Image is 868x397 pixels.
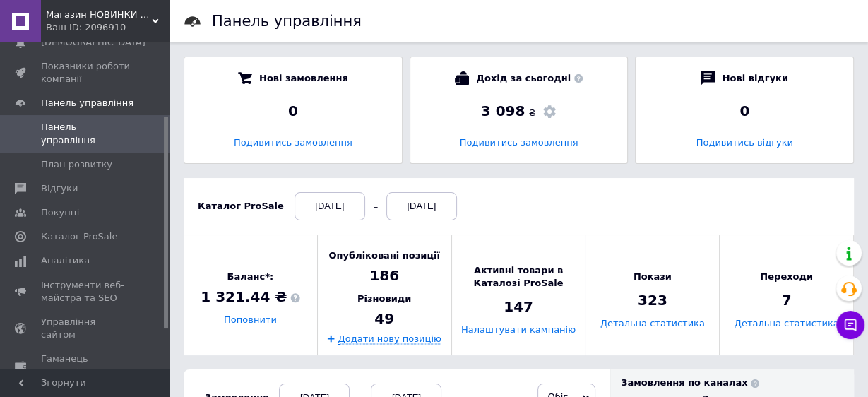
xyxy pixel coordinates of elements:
[41,182,78,195] span: Відгуки
[476,102,521,119] span: 3 098
[41,121,131,146] span: Панель управління
[200,271,299,283] span: Баланс*:
[200,288,299,307] span: 1 321.44 ₴
[644,101,830,121] div: 0
[212,13,362,30] h1: Панель управління
[41,254,90,267] span: Аналітика
[41,158,112,171] span: План розвитку
[355,292,408,305] span: Різновиди
[827,311,855,339] button: Чат з покупцем
[371,309,391,328] span: 49
[232,137,351,148] a: Подивитись замовлення
[326,249,437,262] span: Опубліковані позиції
[456,325,571,336] a: Налаштувати кампанію
[41,206,79,219] span: Покупці
[295,192,365,220] div: [DATE]
[726,319,831,329] a: Детальна статистика
[499,297,529,317] span: 147
[41,97,133,109] span: Панель управління
[198,101,384,121] div: 0
[335,333,439,344] a: Додати нову позицію
[41,60,131,85] span: Показники роботи компанії
[386,192,457,220] div: [DATE]
[448,264,579,290] span: Активні товари в Каталозі ProSale
[41,230,117,243] span: Каталог ProSale
[627,271,665,283] span: Покази
[594,319,698,329] a: Детальна статистика
[524,107,531,119] span: ₴
[455,137,573,148] a: Подивитись замовлення
[612,377,845,389] div: Замовлення по каналах
[631,291,661,311] span: 323
[367,266,396,285] span: 186
[715,71,780,85] span: Нові відгуки
[41,316,131,341] span: Управління сайтом
[41,279,131,304] span: Інструменти веб-майстра та SEO
[46,21,170,34] div: Ваш ID: 2096910
[751,271,804,283] span: Переходи
[41,352,131,378] span: Гаманець компанії
[689,137,785,148] a: Подивитись відгуки
[472,71,578,85] span: Дохід за сьогодні
[223,315,276,326] a: Поповнити
[258,71,347,85] span: Нові замовлення
[46,8,152,21] span: Магазин НОВИНКИ - стильні рюкзаки та ляльки Реборн
[773,291,783,311] span: 7
[198,200,284,213] div: Каталог ProSale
